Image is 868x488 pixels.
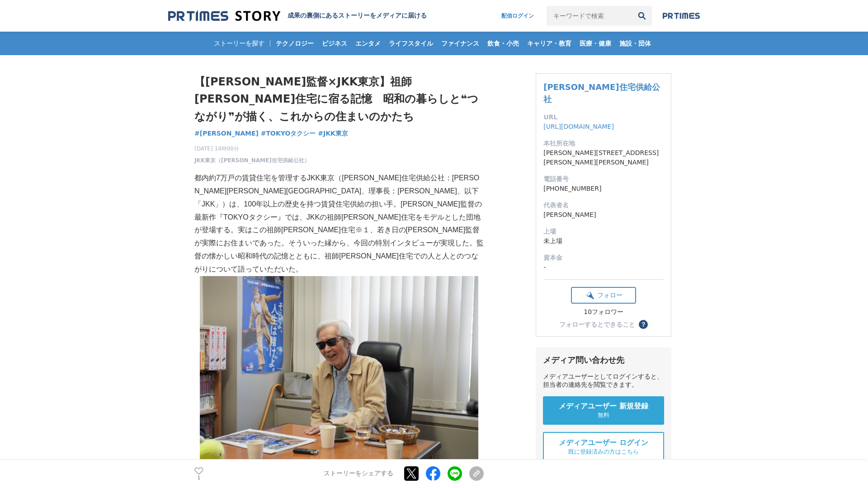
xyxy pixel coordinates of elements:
[543,236,664,246] dd: 未上場
[484,39,523,47] span: 飲食・小売
[543,210,664,220] dd: [PERSON_NAME]
[547,6,632,26] input: キーワードで検索
[318,129,348,138] a: #JKK東京
[194,156,310,164] a: JKK東京（[PERSON_NAME]住宅供給公社）
[543,201,664,210] dt: 代表者名
[484,32,523,55] a: 飲食・小売
[543,174,664,184] dt: 電話番号
[438,32,483,55] a: ファイナンス
[385,39,437,47] span: ライフスタイル
[524,39,575,47] span: キャリア・教育
[194,172,484,276] p: 都内約7万戸の賃貸住宅を管理するJKK東京（[PERSON_NAME]住宅供給公社：[PERSON_NAME][PERSON_NAME][GEOGRAPHIC_DATA]、理事長：[PERSON...
[576,32,615,55] a: 医療・健康
[318,129,348,137] span: #JKK東京
[194,129,259,137] span: #[PERSON_NAME]
[318,32,351,55] a: ビジネス
[543,227,664,236] dt: 上場
[194,73,484,125] h1: 【[PERSON_NAME]監督×JKK東京】祖師[PERSON_NAME]住宅に宿る記憶 昭和の暮らしと❝つながり❞が描く、これからの住まいのかたち
[598,411,609,419] span: 無料
[200,276,478,462] img: thumbnail_0fe8d800-4b64-11f0-a60d-cfae4edd808c.JPG
[272,39,317,47] span: テクノロジー
[524,32,575,55] a: キャリア・教育
[168,10,427,22] a: 成果の裏側にあるストーリーをメディアに届ける 成果の裏側にあるストーリーをメディアに届ける
[261,129,316,138] a: #TOKYOタクシー
[543,253,664,263] dt: 資本金
[559,438,648,448] span: メディアユーザー ログイン
[288,12,427,20] h2: 成果の裏側にあるストーリーをメディアに届ける
[663,12,700,19] img: prtimes
[616,32,655,55] a: 施設・団体
[492,6,543,26] a: 配信ログイン
[543,184,664,193] dd: [PHONE_NUMBER]
[632,6,652,26] button: 検索
[543,263,664,272] dd: -
[616,39,655,47] span: 施設・団体
[318,39,351,47] span: ビジネス
[559,402,648,411] span: メディアユーザー 新規登録
[576,39,615,47] span: 医療・健康
[639,320,648,329] button: ？
[568,448,639,456] span: 既に登録済みの方はこちら
[543,373,664,389] div: メディアユーザーとしてログインすると、担当者の連絡先を閲覧できます。
[194,476,203,480] p: 1
[438,39,483,47] span: ファイナンス
[543,113,664,122] dt: URL
[571,287,636,304] button: フォロー
[261,129,316,137] span: #TOKYOタクシー
[352,32,384,55] a: エンタメ
[168,10,280,22] img: 成果の裏側にあるストーリーをメディアに届ける
[543,123,614,130] a: [URL][DOMAIN_NAME]
[640,321,646,328] span: ？
[543,82,660,104] a: [PERSON_NAME]住宅供給公社
[543,432,664,462] a: メディアユーザー ログイン 既に登録済みの方はこちら
[324,470,393,478] p: ストーリーをシェアする
[559,321,635,328] div: フォローするとできること
[543,148,664,167] dd: [PERSON_NAME][STREET_ADDRESS][PERSON_NAME][PERSON_NAME]
[272,32,317,55] a: テクノロジー
[543,355,664,366] div: メディア問い合わせ先
[352,39,384,47] span: エンタメ
[194,145,310,153] span: [DATE] 14時00分
[543,396,664,425] a: メディアユーザー 新規登録 無料
[385,32,437,55] a: ライフスタイル
[194,129,259,138] a: #[PERSON_NAME]
[571,308,636,316] div: 10フォロワー
[543,139,664,148] dt: 本社所在地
